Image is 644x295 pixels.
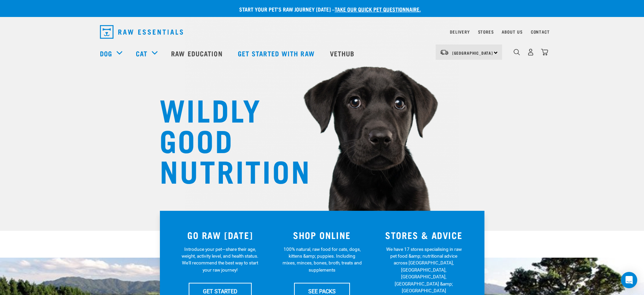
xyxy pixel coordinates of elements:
[377,230,471,240] h3: STORES & ADVICE
[450,31,470,33] a: Delivery
[323,40,363,67] a: Vethub
[514,49,520,55] img: home-icon-1@2x.png
[531,31,550,33] a: Contact
[136,48,147,58] a: Cat
[527,49,534,56] img: user.png
[541,49,548,56] img: home-icon@2x.png
[335,7,421,11] a: take our quick pet questionnaire.
[621,272,637,288] div: Open Intercom Messenger
[282,246,362,274] p: 100% natural, raw food for cats, dogs, kittens &amp; puppies. Including mixes, minces, bones, bro...
[452,52,493,54] span: [GEOGRAPHIC_DATA]
[100,48,112,58] a: Dog
[231,40,323,67] a: Get started with Raw
[95,22,550,41] nav: dropdown navigation
[180,246,260,274] p: Introduce your pet—share their age, weight, activity level, and health status. We'll recommend th...
[384,246,464,294] p: We have 17 stores specialising in raw pet food &amp; nutritional advice across [GEOGRAPHIC_DATA],...
[173,230,267,240] h3: GO RAW [DATE]
[160,93,295,185] h1: WILDLY GOOD NUTRITION
[275,230,369,240] h3: SHOP ONLINE
[502,31,522,33] a: About Us
[164,40,231,67] a: Raw Education
[478,31,494,33] a: Stores
[440,49,449,55] img: van-moving.png
[100,25,183,39] img: Raw Essentials Logo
